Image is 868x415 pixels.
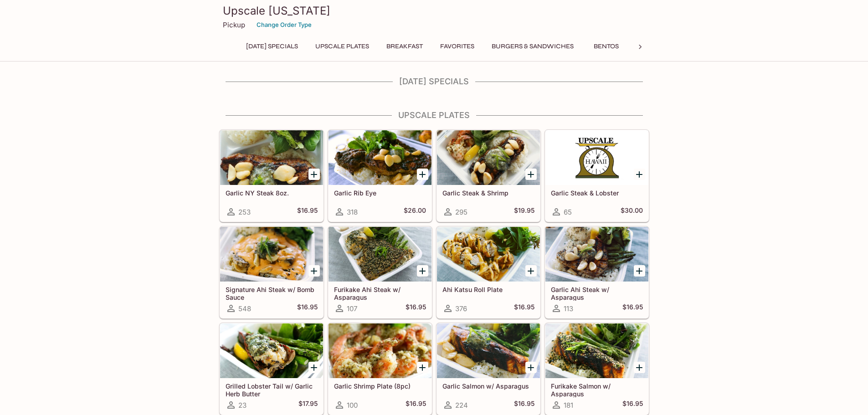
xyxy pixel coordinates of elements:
[551,382,643,397] h5: Furikake Salmon w/ Asparagus
[252,18,316,32] button: Change Order Type
[586,40,627,53] button: Bentos
[220,226,324,318] a: Signature Ahi Steak w/ Bomb Sauce548$16.95
[220,227,323,282] div: Signature Ahi Steak w/ Bomb Sauce
[437,226,540,318] a: Ahi Katsu Roll Plate376$16.95
[310,40,374,53] button: UPSCALE Plates
[334,286,426,301] h5: Furikake Ahi Steak w/ Asparagus
[437,130,540,222] a: Garlic Steak & Shrimp295$19.95
[347,304,357,313] span: 107
[223,20,245,29] p: Pickup
[238,208,251,216] span: 253
[226,286,318,301] h5: Signature Ahi Steak w/ Bomb Sauce
[621,206,643,217] h5: $30.00
[437,227,540,282] div: Ahi Katsu Roll Plate
[298,400,318,410] h5: $17.95
[297,303,318,314] h5: $16.95
[226,189,318,197] h5: Garlic NY Steak 8oz.
[442,189,534,197] h5: Garlic Steak & Shrimp
[442,382,534,390] h5: Garlic Salmon w/ Asparagus
[219,77,649,87] h4: [DATE] Specials
[622,303,643,314] h5: $16.95
[437,323,540,415] a: Garlic Salmon w/ Asparagus224$16.95
[622,400,643,410] h5: $16.95
[551,286,643,301] h5: Garlic Ahi Steak w/ Asparagus
[297,206,318,217] h5: $16.95
[634,362,645,373] button: Add Furikake Salmon w/ Asparagus
[634,169,645,180] button: Add Garlic Steak & Lobster
[220,130,323,185] div: Garlic NY Steak 8oz.
[220,323,323,378] div: Grilled Lobster Tail w/ Garlic Herb Butter
[241,40,303,53] button: [DATE] Specials
[417,362,428,373] button: Add Garlic Shrimp Plate (8pc)
[308,169,320,180] button: Add Garlic NY Steak 8oz.
[329,130,431,185] div: Garlic Rib Eye
[347,208,358,216] span: 318
[308,362,320,373] button: Add Grilled Lobster Tail w/ Garlic Herb Butter
[417,265,428,277] button: Add Furikake Ahi Steak w/ Asparagus
[442,286,534,293] h5: Ahi Katsu Roll Plate
[329,323,431,378] div: Garlic Shrimp Plate (8pc)
[308,265,320,277] button: Add Signature Ahi Steak w/ Bomb Sauce
[226,382,318,397] h5: Grilled Lobster Tail w/ Garlic Herb Butter
[487,40,579,53] button: Burgers & Sandwiches
[525,362,537,373] button: Add Garlic Salmon w/ Asparagus
[334,189,426,197] h5: Garlic Rib Eye
[545,130,648,185] div: Garlic Steak & Lobster
[455,401,468,410] span: 224
[564,208,572,216] span: 65
[545,323,648,378] div: Furikake Salmon w/ Asparagus
[219,110,649,120] h4: UPSCALE Plates
[238,304,251,313] span: 548
[347,401,358,410] span: 100
[404,206,426,217] h5: $26.00
[329,227,431,282] div: Furikake Ahi Steak w/ Asparagus
[223,4,646,18] h3: Upscale [US_STATE]
[525,265,537,277] button: Add Ahi Katsu Roll Plate
[220,323,324,415] a: Grilled Lobster Tail w/ Garlic Herb Butter23$17.95
[381,40,428,53] button: Breakfast
[238,401,247,410] span: 23
[334,382,426,390] h5: Garlic Shrimp Plate (8pc)
[406,303,426,314] h5: $16.95
[328,323,432,415] a: Garlic Shrimp Plate (8pc)100$16.95
[328,130,432,222] a: Garlic Rib Eye318$26.00
[525,169,537,180] button: Add Garlic Steak & Shrimp
[514,400,534,410] h5: $16.95
[514,303,534,314] h5: $16.95
[417,169,428,180] button: Add Garlic Rib Eye
[551,189,643,197] h5: Garlic Steak & Lobster
[545,226,649,318] a: Garlic Ahi Steak w/ Asparagus113$16.95
[455,304,467,313] span: 376
[435,40,479,53] button: Favorites
[545,227,648,282] div: Garlic Ahi Steak w/ Asparagus
[406,400,426,410] h5: $16.95
[514,206,534,217] h5: $19.95
[328,226,432,318] a: Furikake Ahi Steak w/ Asparagus107$16.95
[545,130,649,222] a: Garlic Steak & Lobster65$30.00
[455,208,467,216] span: 295
[437,323,540,378] div: Garlic Salmon w/ Asparagus
[220,130,324,222] a: Garlic NY Steak 8oz.253$16.95
[545,323,649,415] a: Furikake Salmon w/ Asparagus181$16.95
[564,304,573,313] span: 113
[634,265,645,277] button: Add Garlic Ahi Steak w/ Asparagus
[564,401,573,410] span: 181
[437,130,540,185] div: Garlic Steak & Shrimp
